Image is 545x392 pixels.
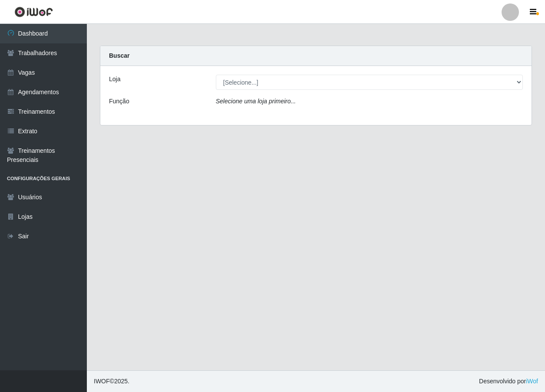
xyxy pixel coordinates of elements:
span: Desenvolvido por [479,377,538,386]
span: IWOF [94,378,110,385]
span: © 2025 . [94,377,129,386]
a: iWof [526,378,538,385]
label: Loja [109,75,120,84]
img: CoreUI Logo [14,7,53,17]
i: Selecione uma loja primeiro... [216,98,296,105]
strong: Buscar [109,52,129,59]
label: Função [109,97,129,106]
